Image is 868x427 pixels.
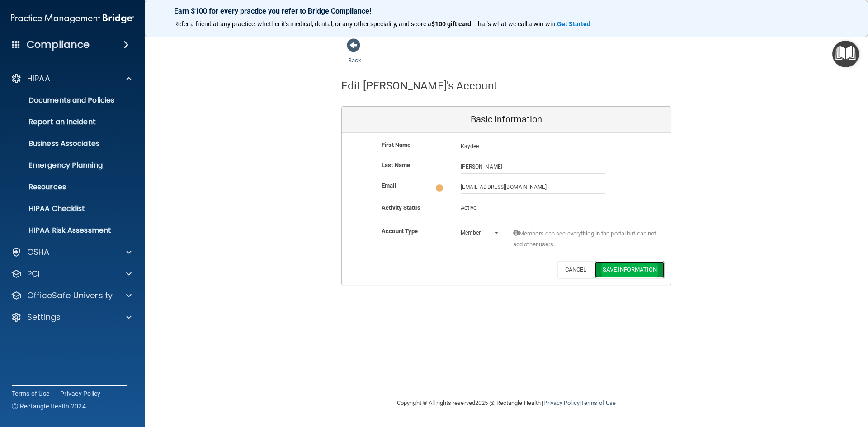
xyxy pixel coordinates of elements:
[6,183,129,192] p: Resources
[832,41,859,67] button: Open Resource Center
[382,141,410,148] b: First Name
[27,268,40,279] p: PCI
[11,290,132,301] a: OfficeSafe University
[431,20,471,28] strong: $100 gift card
[11,73,132,84] a: HIPAA
[382,162,410,169] b: Last Name
[6,139,129,148] p: Business Associates
[11,268,132,279] a: PCI
[471,20,557,28] span: ! That's what we call a win-win.
[6,96,129,105] p: Documents and Policies
[342,107,671,133] div: Basic Information
[6,204,129,213] p: HIPAA Checklist
[12,389,49,398] a: Terms of Use
[27,38,90,51] h4: Compliance
[348,46,361,64] a: Back
[12,402,86,411] span: Ⓒ Rectangle Health 2024
[513,228,657,250] span: Members can see everything in the portal but can not add other users.
[557,20,592,28] a: Get Started
[341,389,671,418] div: Copyright © All rights reserved 2025 @ Rectangle Health | |
[6,161,129,170] p: Emergency Planning
[27,73,50,84] p: HIPAA
[11,312,132,323] a: Settings
[382,204,420,211] b: Activity Status
[27,247,50,258] p: OSHA
[595,261,664,278] button: Save Information
[174,7,839,15] p: Earn $100 for every practice you refer to Bridge Compliance!
[174,20,431,28] span: Refer a friend at any practice, whether it's medical, dental, or any other speciality, and score a
[461,202,500,213] p: Active
[581,399,616,406] a: Terms of Use
[435,183,444,192] img: loading.6f9b2b87.gif
[382,228,418,235] b: Account Type
[11,247,132,258] a: OSHA
[60,389,101,398] a: Privacy Policy
[382,182,396,189] b: Email
[11,9,134,28] img: PMB logo
[27,290,113,301] p: OfficeSafe University
[557,20,590,28] strong: Get Started
[341,80,497,92] h4: Edit [PERSON_NAME]'s Account
[6,226,129,235] p: HIPAA Risk Assessment
[557,261,594,278] button: Cancel
[6,117,129,127] p: Report an Incident
[27,312,61,323] p: Settings
[543,399,579,406] a: Privacy Policy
